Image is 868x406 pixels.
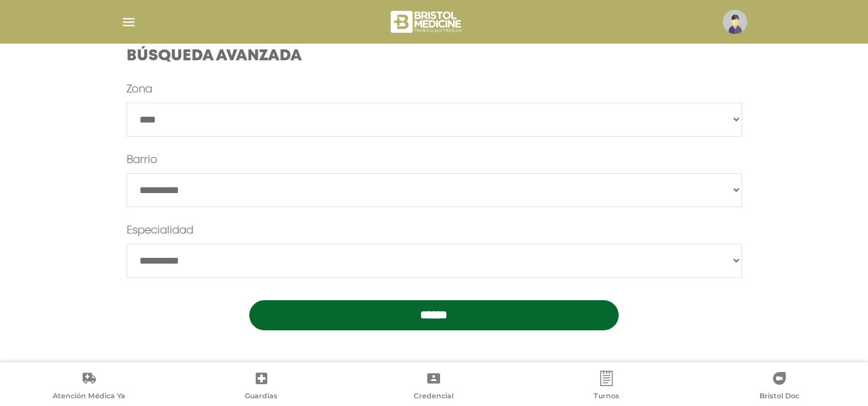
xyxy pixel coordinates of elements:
[389,6,465,37] img: bristol-medicine-blanco.png
[127,47,742,66] h4: Búsqueda Avanzada
[520,371,693,403] a: Turnos
[53,391,125,403] span: Atención Médica Ya
[245,391,278,403] span: Guardias
[348,371,520,403] a: Credencial
[127,223,193,239] label: Especialidad
[127,153,157,168] label: Barrio
[3,371,175,403] a: Atención Médica Ya
[759,391,799,403] span: Bristol Doc
[414,391,454,403] span: Credencial
[127,82,152,97] label: Zona
[594,391,619,403] span: Turnos
[121,14,137,30] img: Cober_menu-lines-white.svg
[175,371,348,403] a: Guardias
[693,371,865,403] a: Bristol Doc
[723,10,747,34] img: profile-placeholder.svg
